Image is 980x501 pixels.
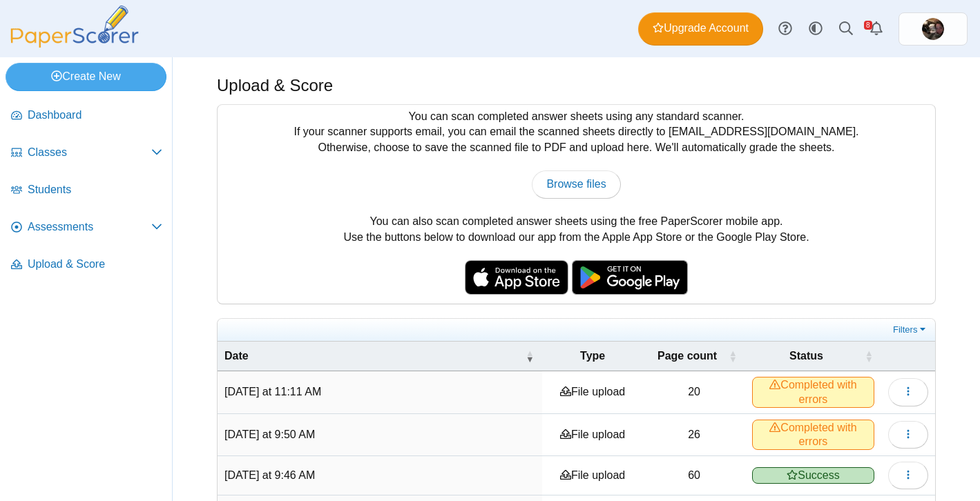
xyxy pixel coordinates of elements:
[218,105,935,304] div: You can scan completed answer sheets using any standard scanner. If your scanner supports email, ...
[28,108,162,123] span: Dashboard
[542,414,643,456] td: File upload
[542,456,643,495] td: File upload
[224,469,315,481] time: Sep 4, 2025 at 9:46 AM
[653,21,749,36] span: Upgrade Account
[861,14,892,44] a: Alerts
[28,145,151,160] span: Classes
[643,456,745,495] td: 60
[890,323,932,337] a: Filters
[752,420,874,450] span: Completed with errors
[752,467,874,484] span: Success
[532,170,620,198] a: Browse files
[657,350,717,362] span: Page count
[572,260,688,295] img: google-play-badge.png
[752,377,874,407] span: Completed with errors
[6,248,168,282] a: Upload & Score
[546,178,606,190] span: Browse files
[526,342,534,371] span: Date : Activate to remove sorting
[28,257,162,272] span: Upload & Score
[224,429,315,440] time: Sep 4, 2025 at 9:50 AM
[865,342,873,371] span: Status : Activate to sort
[217,74,333,97] h1: Upload & Score
[643,414,745,456] td: 26
[465,260,568,295] img: apple-store-badge.svg
[638,12,763,46] a: Upgrade Account
[6,6,144,48] img: PaperScorer
[899,12,968,46] a: ps.jo0vLZGqkczVgVaR
[6,99,168,132] a: Dashboard
[224,350,249,362] span: Date
[6,63,166,90] a: Create New
[28,182,162,197] span: Students
[580,350,605,362] span: Type
[789,350,823,362] span: Status
[6,38,144,50] a: PaperScorer
[224,386,321,397] time: Sep 5, 2025 at 11:11 AM
[6,211,168,244] a: Assessments
[643,371,745,413] td: 20
[542,371,643,413] td: File upload
[28,219,151,235] span: Assessments
[6,137,168,170] a: Classes
[922,18,944,40] span: Alissa Packer
[729,342,737,371] span: Page count : Activate to sort
[6,174,168,207] a: Students
[922,18,944,40] img: ps.jo0vLZGqkczVgVaR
